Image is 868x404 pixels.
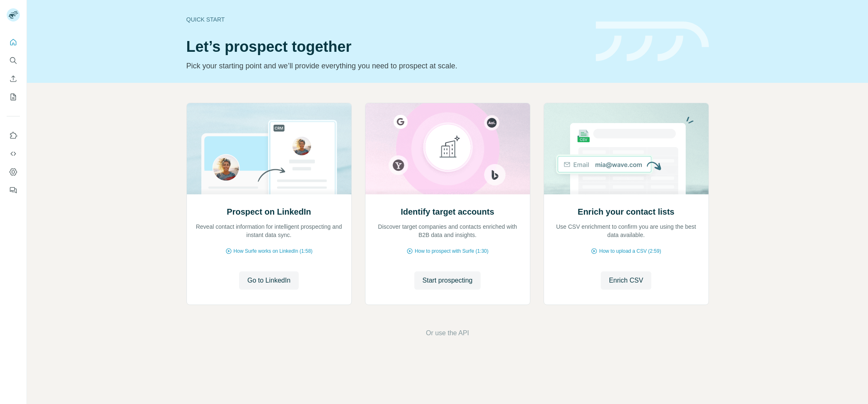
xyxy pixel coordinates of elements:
[601,271,652,290] button: Enrich CSV
[599,247,661,255] span: How to upload a CSV (2:59)
[544,103,709,194] img: Enrich your contact lists
[552,223,700,239] p: Use CSV enrichment to confirm you are using the best data available.
[414,271,481,290] button: Start prospecting
[7,90,20,104] button: My lists
[234,247,313,255] span: How Surfe works on LinkedIn (1:58)
[186,103,352,194] img: Prospect on LinkedIn
[609,276,643,285] span: Enrich CSV
[7,53,20,68] button: Search
[239,271,299,290] button: Go to LinkedIn
[186,15,586,24] div: Quick start
[596,22,709,62] img: banner
[374,223,522,239] p: Discover target companies and contacts enriched with B2B data and insights.
[7,71,20,86] button: Enrich CSV
[227,206,311,218] h2: Prospect on LinkedIn
[186,60,586,72] p: Pick your starting point and we’ll provide everything you need to prospect at scale.
[195,223,343,239] p: Reveal contact information for intelligent prospecting and instant data sync.
[7,35,20,50] button: Quick start
[7,128,20,143] button: Use Surfe on LinkedIn
[426,328,469,338] button: Or use the API
[247,276,290,285] span: Go to LinkedIn
[7,146,20,161] button: Use Surfe API
[578,206,674,218] h2: Enrich your contact lists
[423,276,473,285] span: Start prospecting
[401,206,494,218] h2: Identify target accounts
[365,103,530,194] img: Identify target accounts
[415,247,488,255] span: How to prospect with Surfe (1:30)
[186,39,586,55] h1: Let’s prospect together
[7,165,20,179] button: Dashboard
[7,183,20,198] button: Feedback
